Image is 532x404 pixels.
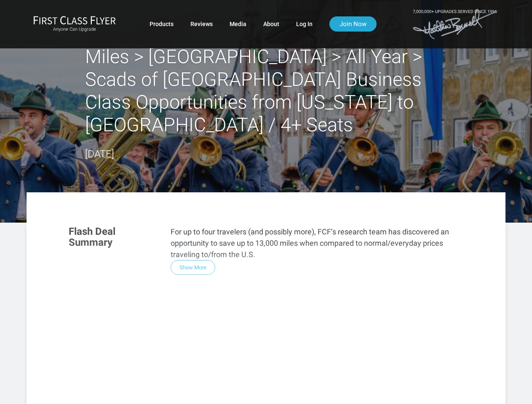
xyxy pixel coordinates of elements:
[329,16,377,32] a: Join Now
[33,16,116,32] a: First Class FlyerAnyone Can Upgrade
[85,45,447,136] h2: Miles > [GEOGRAPHIC_DATA] > All Year > Scads of [GEOGRAPHIC_DATA] Business Class Opportunities fr...
[85,148,114,160] time: [DATE]
[171,226,463,260] p: For up to four travelers (and possibly more), FCF’s research team has discovered an opportunity t...
[69,226,158,248] h3: Flash Deal Summary
[296,16,313,32] a: Log In
[33,16,116,24] img: First Class Flyer
[190,16,213,32] a: Reviews
[230,16,246,32] a: Media
[150,16,174,32] a: Products
[263,16,279,32] a: About
[33,27,116,32] small: Anyone Can Upgrade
